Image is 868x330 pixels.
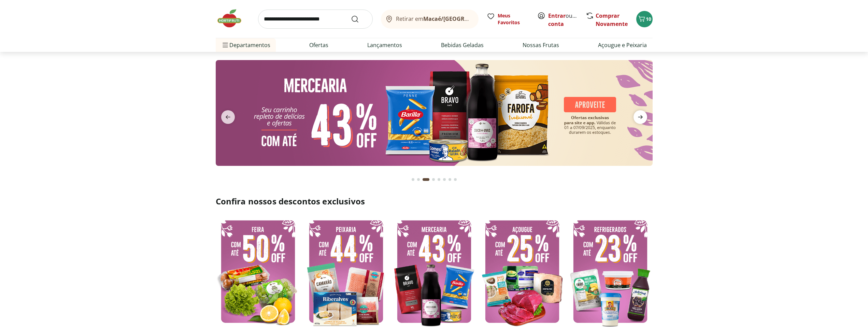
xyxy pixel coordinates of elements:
[221,37,270,53] span: Departamentos
[216,215,300,328] img: feira
[568,215,653,328] img: resfriados
[392,215,476,328] img: mercearia
[436,171,442,188] button: Go to page 5 from fs-carousel
[548,12,586,28] a: Criar conta
[636,11,653,27] button: Carrinho
[421,171,431,188] button: Current page from fs-carousel
[351,15,367,23] button: Submit Search
[367,41,402,49] a: Lançamentos
[442,171,447,188] button: Go to page 6 from fs-carousel
[216,110,240,124] button: previous
[416,171,421,188] button: Go to page 2 from fs-carousel
[628,110,653,124] button: next
[410,171,416,188] button: Go to page 1 from fs-carousel
[216,8,250,29] img: Hortifruti
[304,215,388,328] img: pescados
[396,16,471,22] span: Retirar em
[487,12,529,26] a: Meus Favoritos
[598,41,647,49] a: Açougue e Peixaria
[221,37,229,53] button: Menu
[447,171,453,188] button: Go to page 7 from fs-carousel
[453,171,458,188] button: Go to page 8 from fs-carousel
[548,12,566,19] a: Entrar
[431,171,436,188] button: Go to page 4 from fs-carousel
[523,41,559,49] a: Nossas Frutas
[480,215,565,328] img: açougue
[309,41,328,49] a: Ofertas
[381,10,479,29] button: Retirar emMacaé/[GEOGRAPHIC_DATA]
[216,196,653,207] h2: Confira nossos descontos exclusivos
[258,10,373,29] input: search
[596,12,628,28] a: Comprar Novamente
[498,12,529,26] span: Meus Favoritos
[646,16,651,22] span: 10
[423,15,500,23] b: Macaé/[GEOGRAPHIC_DATA]
[548,12,579,28] span: ou
[441,41,484,49] a: Bebidas Geladas
[216,60,653,166] img: mercearia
